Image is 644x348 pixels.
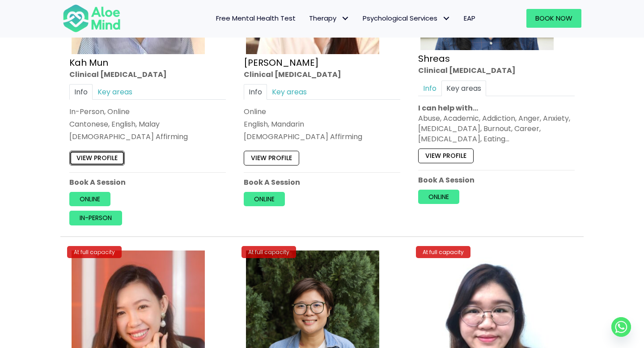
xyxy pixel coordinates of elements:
[69,106,226,117] div: In-Person, Online
[302,9,356,28] a: TherapyTherapy: submenu
[132,9,482,28] nav: Menu
[69,177,226,187] p: Book A Session
[244,69,400,79] div: Clinical [MEDICAL_DATA]
[244,84,267,99] a: Info
[244,132,400,142] div: [DEMOGRAPHIC_DATA] Affirming
[464,13,475,23] span: EAP
[363,13,450,23] span: Psychological Services
[244,192,285,206] a: Online
[69,69,226,79] div: Clinical [MEDICAL_DATA]
[267,84,312,99] a: Key areas
[69,119,226,129] p: Cantonese, English, Malay
[418,65,575,76] div: Clinical [MEDICAL_DATA]
[69,192,110,206] a: Online
[244,56,319,68] a: [PERSON_NAME]
[418,175,575,185] p: Book A Session
[63,4,121,33] img: Aloe mind Logo
[244,151,299,165] a: View profile
[69,151,125,165] a: View profile
[244,119,400,129] p: English, Mandarin
[339,12,352,25] span: Therapy: submenu
[69,211,122,225] a: In-person
[416,246,470,258] div: At full capacity
[418,149,474,163] a: View profile
[526,9,581,28] a: Book Now
[356,9,457,28] a: Psychological ServicesPsychological Services: submenu
[535,13,572,23] span: Book Now
[441,80,486,96] a: Key areas
[69,56,108,68] a: Kah Mun
[67,246,122,258] div: At full capacity
[418,102,575,113] p: I can help with…
[457,9,482,28] a: EAP
[418,52,450,65] a: Shreas
[69,132,226,142] div: [DEMOGRAPHIC_DATA] Affirming
[244,106,400,117] div: Online
[241,246,296,258] div: At full capacity
[418,80,441,96] a: Info
[216,13,296,23] span: Free Mental Health Test
[611,317,631,337] a: Whatsapp
[309,13,349,23] span: Therapy
[244,177,400,187] p: Book A Session
[440,12,453,25] span: Psychological Services: submenu
[69,84,93,99] a: Info
[418,113,575,144] div: Abuse, Academic, Addiction, Anger, Anxiety, [MEDICAL_DATA], Burnout, Career, [MEDICAL_DATA], Eating…
[93,84,137,99] a: Key areas
[209,9,302,28] a: Free Mental Health Test
[418,190,459,204] a: Online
